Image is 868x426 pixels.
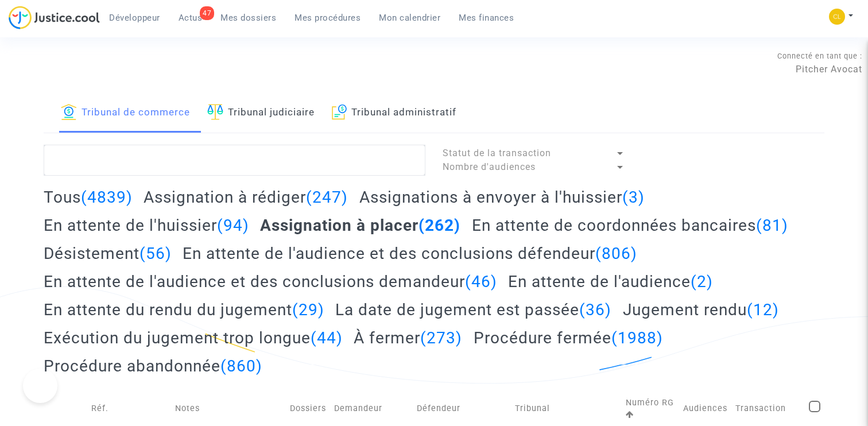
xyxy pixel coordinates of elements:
[449,9,523,26] a: Mes finances
[829,9,845,25] img: f0b917ab549025eb3af43f3c4438ad5d
[61,104,77,120] img: icon-banque.svg
[335,300,611,320] h2: La date de jugement est passée
[443,148,551,158] span: Statut de la transaction
[622,188,645,207] span: (3)
[418,216,460,235] span: (262)
[44,356,262,376] h2: Procédure abandonnée
[44,272,497,292] h2: En attente de l'audience et des conclusions demandeur
[217,216,249,235] span: (94)
[109,13,160,23] span: Développeur
[81,188,133,207] span: (4839)
[44,187,133,207] h2: Tous
[691,272,713,291] span: (2)
[285,9,370,26] a: Mes procédures
[370,9,449,26] a: Mon calendrier
[144,187,348,207] h2: Assignation à rédiger
[292,300,324,319] span: (29)
[474,328,663,348] h2: Procédure fermée
[472,215,788,235] h2: En attente de coordonnées bancaires
[169,9,212,26] a: 47Actus
[100,9,169,26] a: Développeur
[220,357,262,375] span: (860)
[306,188,348,207] span: (247)
[611,328,663,347] span: (1988)
[207,104,223,120] img: icon-faciliter-sm.svg
[777,52,862,60] span: Connecté en tant que :
[379,13,440,23] span: Mon calendrier
[200,6,214,20] div: 47
[294,13,361,23] span: Mes procédures
[183,243,637,264] h2: En attente de l'audience et des conclusions défendeur
[44,243,172,264] h2: Désistement
[139,244,172,263] span: (56)
[9,6,100,29] img: jc-logo.svg
[61,94,190,133] a: Tribunal de commerce
[595,244,637,263] span: (806)
[354,328,462,348] h2: À fermer
[756,216,788,235] span: (81)
[311,328,343,347] span: (44)
[44,215,249,235] h2: En attente de l'huissier
[44,328,343,348] h2: Exécution du jugement trop longue
[623,300,779,320] h2: Jugement rendu
[579,300,611,319] span: (36)
[747,300,779,319] span: (12)
[207,94,315,133] a: Tribunal judiciaire
[332,94,457,133] a: Tribunal administratif
[332,104,347,120] img: icon-archive.svg
[420,328,462,347] span: (273)
[459,13,514,23] span: Mes finances
[23,369,57,403] iframe: Help Scout Beacon - Open
[359,187,645,207] h2: Assignations à envoyer à l'huissier
[211,9,285,26] a: Mes dossiers
[179,13,203,23] span: Actus
[465,272,497,291] span: (46)
[443,161,536,172] span: Nombre d'audiences
[44,300,324,320] h2: En attente du rendu du jugement
[508,272,713,292] h2: En attente de l'audience
[220,13,276,23] span: Mes dossiers
[260,215,460,235] h2: Assignation à placer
